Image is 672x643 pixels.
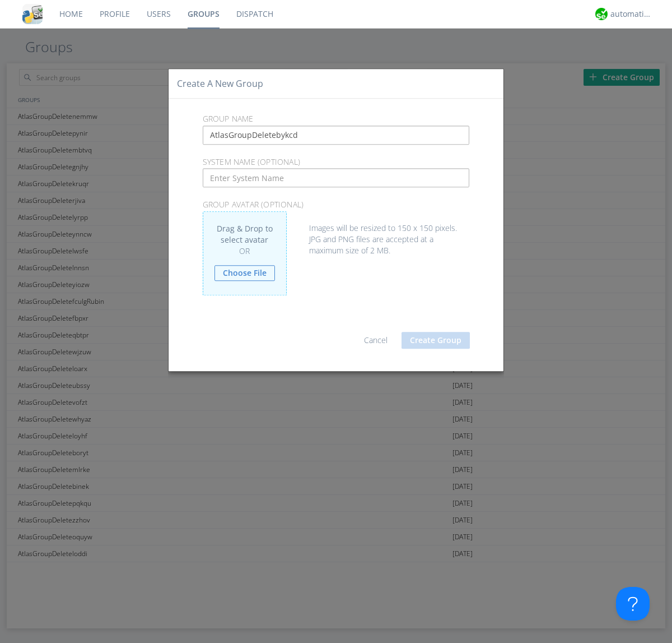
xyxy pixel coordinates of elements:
div: OR [214,246,275,257]
div: automation+atlas [610,8,652,20]
p: System Name (optional) [194,156,478,168]
p: Group Name [194,113,478,126]
div: Drag & Drop to select avatar [203,211,287,295]
input: Enter Group Name [203,126,470,145]
img: d2d01cd9b4174d08988066c6d424eccd [595,8,608,20]
div: Images will be resized to 150 x 150 pixels. JPG and PNG files are accepted at a maximum size of 2... [203,211,470,256]
button: Create Group [402,332,470,349]
h4: Create a New Group [177,77,263,90]
a: Cancel [364,335,388,345]
p: Group Avatar (optional) [194,198,478,211]
a: Choose File [214,265,275,281]
input: Enter System Name [203,168,470,187]
img: cddb5a64eb264b2086981ab96f4c1ba7 [22,4,43,24]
